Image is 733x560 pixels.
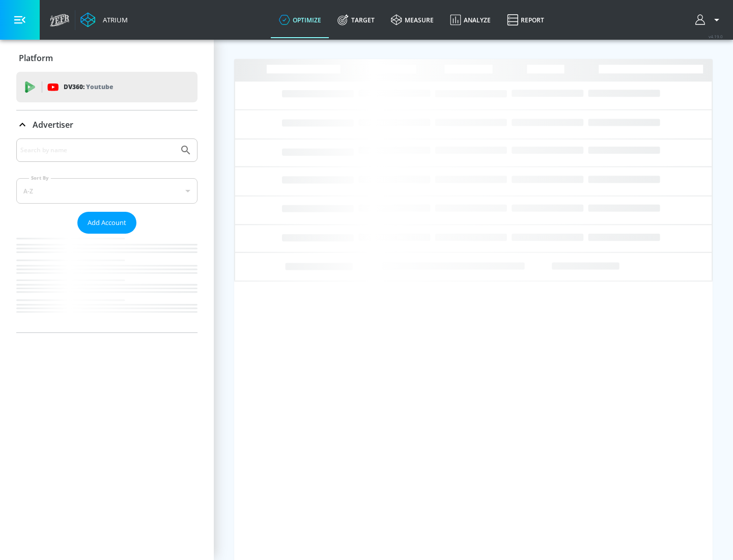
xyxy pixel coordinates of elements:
span: Add Account [88,217,126,229]
p: Youtube [86,81,113,92]
a: Report [499,2,552,38]
div: DV360: Youtube [16,72,198,102]
div: Advertiser [16,110,198,139]
span: v 4.19.0 [709,34,723,39]
a: Analyze [442,2,499,38]
p: DV360: [64,81,113,93]
input: Search by name [20,144,175,157]
a: optimize [271,2,329,38]
p: Platform [19,52,53,64]
a: Target [329,2,383,38]
label: Sort By [29,175,51,181]
a: Atrium [80,12,128,27]
div: Advertiser [16,138,198,332]
nav: list of Advertiser [16,234,198,332]
a: measure [383,2,442,38]
div: Platform [16,44,198,72]
div: A-Z [16,178,198,204]
p: Advertiser [33,119,73,130]
div: Atrium [99,15,128,24]
button: Add Account [77,212,136,234]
